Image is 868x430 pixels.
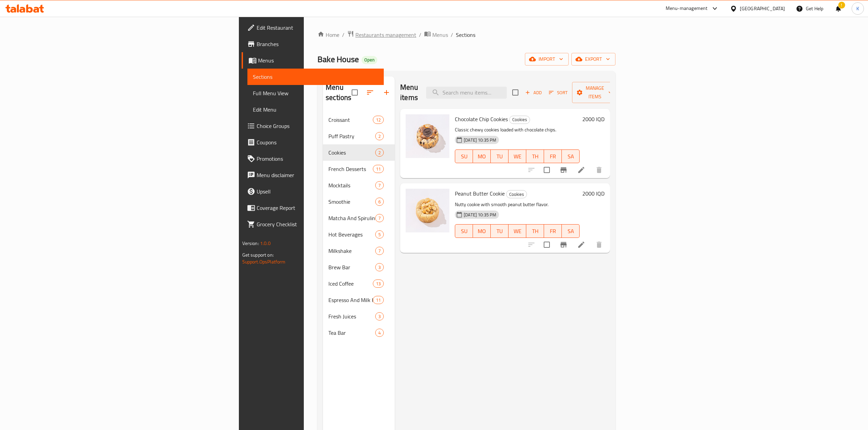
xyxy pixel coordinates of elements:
[323,275,395,292] div: Iced Coffee13
[328,247,375,255] span: Milkshake
[562,224,580,238] button: SA
[378,84,395,101] button: Add section
[375,247,384,255] div: items
[253,105,378,114] span: Edit Menu
[328,116,373,124] span: Croissant
[419,31,421,39] li: /
[461,137,499,143] span: [DATE] 10:35 PM
[373,166,383,172] span: 11
[242,239,259,248] span: Version:
[323,292,395,308] div: Espresso And Milk Beverages11
[373,279,384,288] div: items
[530,55,563,63] span: import
[577,55,610,63] span: export
[257,40,378,48] span: Branches
[373,117,383,123] span: 12
[491,224,508,238] button: TU
[257,155,378,163] span: Promotions
[257,204,378,212] span: Coverage Report
[376,248,383,254] span: 7
[328,132,375,140] span: Puff Pastry
[323,226,395,243] div: Hot Beverages5
[328,296,373,304] span: Espresso And Milk Beverages
[572,82,618,103] button: Manage items
[456,31,475,39] span: Sections
[260,239,271,248] span: 1.0.0
[525,53,569,66] button: import
[242,216,384,232] a: Grocery Checklist
[524,89,543,97] span: Add
[582,114,605,124] h6: 2000 IQD
[555,236,572,253] button: Branch-specific-item
[510,116,530,124] span: Cookies
[856,5,859,12] span: K
[328,181,375,189] span: Mocktails
[509,116,530,124] div: Cookies
[376,264,383,271] span: 3
[476,226,488,236] span: MO
[455,200,580,209] p: Nutty cookie with smooth peanut butter flavor.
[565,226,577,236] span: SA
[375,198,384,206] div: items
[493,226,506,236] span: TU
[328,263,375,271] span: Brew Bar
[328,214,375,222] div: Matcha And Spirulina
[373,281,383,287] span: 13
[544,149,562,163] button: FR
[455,188,505,199] span: Peanut Butter Cookie
[253,89,378,97] span: Full Menu View
[376,231,383,238] span: 5
[373,116,384,124] div: items
[511,226,524,236] span: WE
[526,224,544,238] button: TH
[506,190,527,198] div: Cookies
[242,257,286,266] a: Support.OpsPlatform
[317,30,615,39] nav: breadcrumb
[455,114,508,124] span: Chocolate Chip Cookies
[257,24,378,32] span: Edit Restaurant
[242,250,274,259] span: Get support on:
[375,132,384,140] div: items
[242,52,384,69] a: Menus
[376,199,383,205] span: 6
[247,85,384,101] a: Full Menu View
[257,138,378,146] span: Coupons
[493,152,506,161] span: TU
[473,149,491,163] button: MO
[328,329,375,337] div: Tea Bar
[247,101,384,118] a: Edit Menu
[526,149,544,163] button: TH
[355,31,416,39] span: Restaurants management
[544,87,572,98] span: Sort items
[323,210,395,226] div: Matcha And Spirulina7
[328,312,375,320] span: Fresh Juices
[242,118,384,134] a: Choice Groups
[578,84,612,101] span: Manage items
[323,243,395,259] div: Milkshake7
[740,5,785,12] div: [GEOGRAPHIC_DATA]
[491,149,508,163] button: TU
[511,152,524,161] span: WE
[455,224,473,238] button: SU
[461,212,499,218] span: [DATE] 10:35 PM
[323,308,395,325] div: Fresh Juices3
[242,200,384,216] a: Coverage Report
[424,30,448,39] a: Menus
[373,297,383,303] span: 11
[323,325,395,341] div: Tea Bar4
[328,148,375,157] span: Cookies
[529,226,541,236] span: TH
[258,56,378,64] span: Menus
[458,226,470,236] span: SU
[523,87,544,98] button: Add
[506,190,527,198] span: Cookies
[323,161,395,177] div: French Desserts11
[323,259,395,275] div: Brew Bar3
[257,122,378,130] span: Choice Groups
[458,152,470,161] span: SU
[328,230,375,239] span: Hot Beverages
[323,109,395,344] nav: Menu sections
